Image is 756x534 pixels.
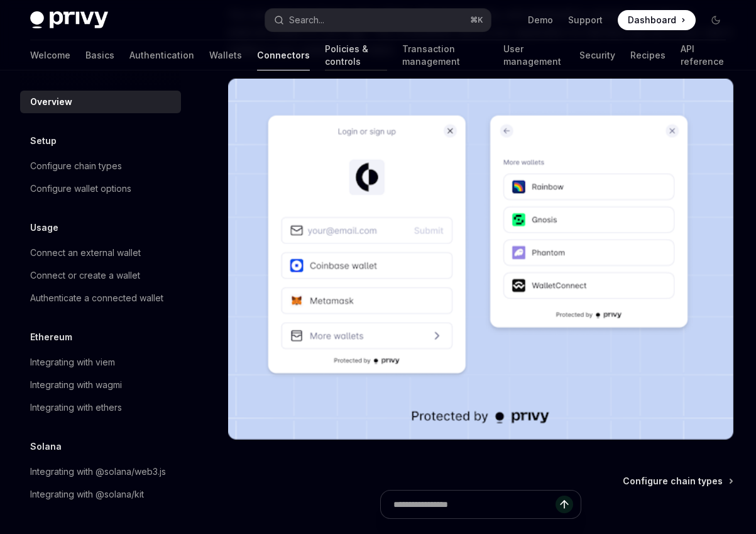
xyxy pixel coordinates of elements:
h5: Solana [30,439,62,454]
div: Integrating with ethers [30,400,122,415]
div: Configure wallet options [30,181,131,196]
a: Dashboard [618,10,696,30]
div: Connect an external wallet [30,245,141,260]
button: Send message [556,496,573,513]
div: Overview [30,94,72,109]
a: Overview [20,91,181,113]
div: Integrating with viem [30,355,115,370]
button: Search...⌘K [265,9,490,31]
a: Configure chain types [623,475,732,487]
a: Wallets [209,40,242,70]
a: Integrating with wagmi [20,374,181,396]
a: Transaction management [402,40,488,70]
a: Recipes [630,40,666,70]
span: Dashboard [628,14,676,26]
a: Connectors [257,40,310,70]
span: ⌘ K [470,15,483,25]
a: Integrating with viem [20,351,181,374]
div: Integrating with wagmi [30,377,122,392]
a: User management [503,40,564,70]
a: Security [579,40,615,70]
a: Integrating with @solana/kit [20,483,181,506]
a: Authentication [129,40,194,70]
h5: Ethereum [30,330,72,345]
img: dark logo [30,11,108,29]
div: Authenticate a connected wallet [30,291,163,306]
div: Search... [289,13,324,28]
a: Authenticate a connected wallet [20,287,181,309]
span: Configure chain types [623,475,723,487]
div: Configure chain types [30,159,122,174]
a: Basics [85,40,114,70]
img: Connectors3 [228,79,733,440]
div: Integrating with @solana/web3.js [30,464,166,479]
input: Ask a question... [393,491,556,518]
a: Integrating with ethers [20,396,181,419]
a: API reference [681,40,726,70]
a: Support [568,14,603,26]
a: Configure wallet options [20,177,181,200]
a: Policies & controls [325,40,387,70]
button: Toggle dark mode [706,10,726,30]
h5: Setup [30,133,57,148]
a: Connect an external wallet [20,242,181,264]
a: Connect or create a wallet [20,264,181,287]
a: Configure chain types [20,155,181,177]
a: Welcome [30,40,70,70]
h5: Usage [30,220,58,235]
div: Connect or create a wallet [30,268,140,283]
a: Integrating with @solana/web3.js [20,460,181,483]
div: Integrating with @solana/kit [30,487,144,502]
a: Demo [528,14,553,26]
